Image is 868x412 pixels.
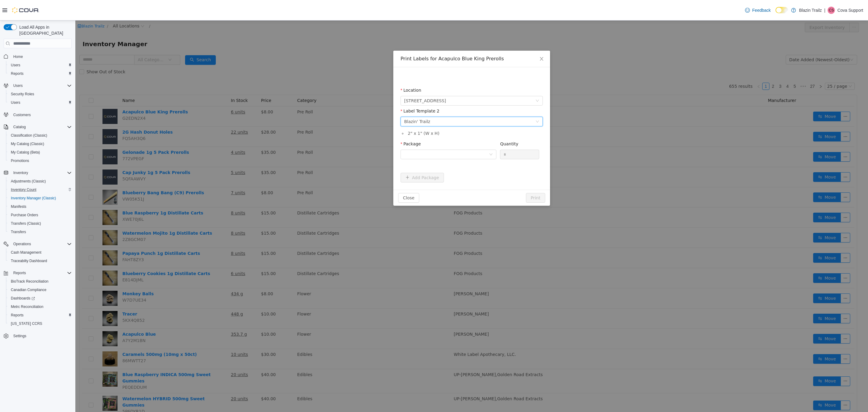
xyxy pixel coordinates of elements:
span: Users [11,82,72,89]
span: Traceabilty Dashboard [11,258,47,263]
input: Quantity [425,129,464,138]
span: CS [829,7,834,14]
a: Inventory Manager (Classic) [8,195,58,202]
a: Security Roles [8,90,36,98]
button: BioTrack Reconciliation [6,277,74,286]
span: Washington CCRS [8,320,72,327]
p: Cova Support [837,7,863,14]
i: icon: down [414,132,417,136]
a: Purchase Orders [8,211,41,219]
button: Reports [11,269,28,277]
span: Transfers (Classic) [11,221,41,226]
span: Manifests [8,203,72,210]
i: icon: down [460,99,464,103]
button: Transfers [6,228,74,236]
span: Operations [11,240,72,248]
span: BioTrack Reconciliation [11,279,49,284]
button: Promotions [6,157,74,165]
span: Security Roles [8,90,72,98]
button: Inventory Count [6,185,74,194]
span: Catalog [13,125,26,129]
button: Cash Management [6,248,74,257]
button: My Catalog (Beta) [6,148,74,157]
span: Metrc Reconciliation [11,304,43,309]
span: Customers [13,113,31,117]
a: Reports [8,312,26,319]
span: Reports [11,71,24,76]
a: Metrc Reconciliation [8,303,46,310]
button: Users [6,98,74,107]
button: Inventory [1,169,74,177]
span: Users [11,63,20,68]
div: Blazin' Trailz [329,97,355,106]
span: Load All Apps in [GEOGRAPHIC_DATA] [17,24,72,36]
span: Users [13,83,23,88]
span: Transfers [8,228,72,236]
a: Reports [8,70,26,77]
span: Inventory Count [11,187,36,192]
a: Users [8,62,23,69]
p: Blazin Trailz [799,7,822,14]
button: Settings [1,331,74,340]
span: Users [11,100,20,105]
button: Canadian Compliance [6,286,74,294]
button: Manifests [6,202,74,211]
span: Inventory [11,169,72,176]
span: Home [11,52,72,60]
span: [US_STATE] CCRS [11,321,42,326]
span: Manifests [11,204,26,209]
button: Home [1,52,74,61]
span: Settings [13,334,26,338]
span: Classification (Classic) [11,133,47,138]
p: | [824,7,826,14]
button: Catalog [1,123,74,131]
span: My Catalog (Beta) [11,150,40,155]
i: icon: down [460,78,464,83]
a: My Catalog (Classic) [8,140,47,147]
span: Reports [13,271,26,275]
a: Transfers [8,228,28,236]
span: My Catalog (Classic) [11,141,44,146]
label: Label Template 2 [325,88,364,93]
a: Customers [11,111,33,119]
span: Reports [8,70,72,77]
span: Cash Management [8,249,72,256]
button: Users [6,61,74,69]
label: Location [325,67,346,72]
span: Dashboards [8,295,72,302]
label: Package [325,121,345,126]
span: Inventory [13,170,28,175]
li: 2 " x 1 " (W x H) [331,110,467,116]
button: Purchase Orders [6,211,74,219]
a: Promotions [8,157,32,164]
span: Purchase Orders [11,213,38,217]
button: Adjustments (Classic) [6,177,74,185]
button: My Catalog (Classic) [6,140,74,148]
a: Dashboards [6,294,74,303]
span: Inventory Manager (Classic) [11,196,56,201]
a: Users [8,99,23,106]
span: Users [8,99,72,106]
a: Canadian Compliance [8,286,49,293]
button: Reports [6,311,74,319]
button: Customers [1,110,74,119]
div: Cova Support [828,7,835,14]
span: Purchase Orders [8,211,72,219]
a: [US_STATE] CCRS [8,320,45,327]
span: Customers [11,111,72,119]
span: Traceabilty Dashboard [8,257,72,265]
span: Canadian Compliance [8,286,72,293]
button: Reports [1,269,74,277]
a: Settings [11,332,29,340]
div: Print Labels for Acapulco Blue King Prerolls [325,35,467,42]
span: Reports [11,269,72,277]
span: BioTrack Reconciliation [8,278,72,285]
label: Quantity [425,121,443,126]
button: Metrc Reconciliation [6,303,74,311]
nav: Complex example [4,49,72,356]
span: Inventory Manager (Classic) [8,195,72,202]
button: Users [1,81,74,90]
a: Traceabilty Dashboard [8,257,49,265]
span: Metrc Reconciliation [8,303,72,310]
a: BioTrack Reconciliation [8,278,51,285]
